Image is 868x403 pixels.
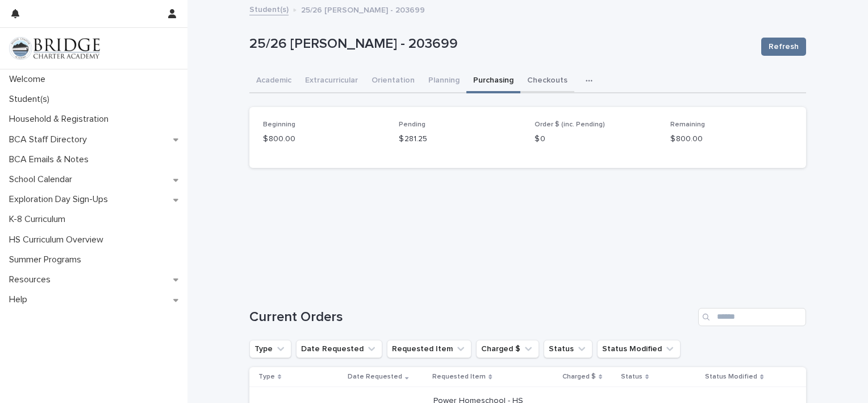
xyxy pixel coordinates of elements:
p: Household & Registration [5,114,118,125]
p: 25/26 [PERSON_NAME] - 203699 [301,3,425,15]
button: Charged $ [476,340,539,358]
p: Charged $ [562,371,596,383]
p: School Calendar [5,174,81,185]
p: Requested Item [432,371,486,383]
p: Status Modified [705,371,757,383]
p: $ 0 [535,133,657,145]
span: Remaining [670,121,705,128]
p: BCA Emails & Notes [5,154,98,165]
button: Status [544,340,592,358]
img: V1C1m3IdTEidaUdm9Hs0 [9,37,100,60]
a: Student(s) [249,2,289,15]
p: Type [258,371,275,383]
p: Date Requested [348,371,402,383]
input: Search [698,308,806,326]
p: Help [5,294,36,305]
h1: Current Orders [249,309,694,326]
button: Type [249,340,291,358]
span: Order $ (inc. Pending) [535,121,605,128]
button: Purchasing [466,69,520,93]
p: HS Curriculum Overview [5,235,112,245]
button: Status Modified [597,340,681,358]
button: Date Requested [296,340,382,358]
p: $ 800.00 [263,133,385,145]
p: Status [621,371,642,383]
span: Pending [399,121,425,128]
p: K-8 Curriculum [5,214,74,225]
p: Summer Programs [5,254,90,265]
p: Student(s) [5,94,59,105]
button: Requested Item [387,340,471,358]
p: $ 281.25 [399,133,521,145]
p: Resources [5,274,60,285]
button: Academic [249,69,298,93]
p: Welcome [5,74,55,85]
p: BCA Staff Directory [5,134,96,145]
span: Beginning [263,121,295,128]
span: Refresh [769,41,799,52]
p: 25/26 [PERSON_NAME] - 203699 [249,36,752,52]
button: Extracurricular [298,69,365,93]
button: Planning [422,69,466,93]
button: Orientation [365,69,422,93]
button: Refresh [761,38,806,56]
button: Checkouts [520,69,574,93]
p: $ 800.00 [670,133,792,145]
p: Exploration Day Sign-Ups [5,194,117,205]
